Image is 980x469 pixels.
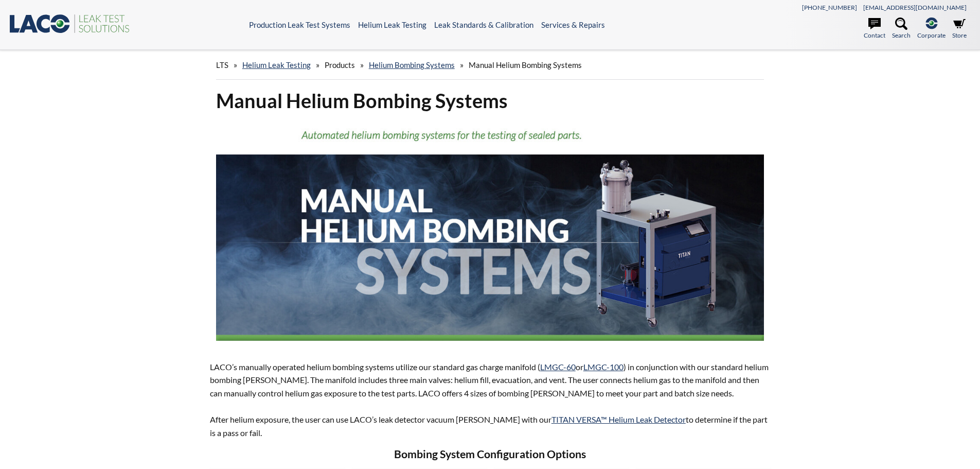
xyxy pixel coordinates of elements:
[369,60,455,70] a: Helium Bombing Systems
[216,60,228,70] span: LTS
[210,447,771,462] h3: Bombing System Configuration Options
[210,360,771,440] p: LACO’s manually operated helium bombing systems utilize our standard gas charge manifold ( or ) i...
[216,121,764,341] img: Manual Helium Bombing Systems Banner
[541,20,605,29] a: Services & Repairs
[216,50,764,80] div: » » » »
[551,414,686,424] a: TITAN VERSA™ Helium Leak Detector
[358,20,426,29] a: Helium Leak Testing
[216,88,764,113] h1: Manual Helium Bombing Systems
[917,30,946,40] span: Corporate
[952,18,967,40] a: Store
[892,18,911,40] a: Search
[242,60,311,70] a: Helium Leak Testing
[864,18,885,40] a: Contact
[863,4,967,11] a: [EMAIL_ADDRESS][DOMAIN_NAME]
[434,20,533,29] a: Leak Standards & Calibration
[249,20,350,29] a: Production Leak Test Systems
[540,362,576,372] a: LMGC-60
[583,362,623,372] a: LMGC-100
[802,4,857,11] a: [PHONE_NUMBER]
[469,60,582,70] span: Manual Helium Bombing Systems
[325,60,355,70] span: Products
